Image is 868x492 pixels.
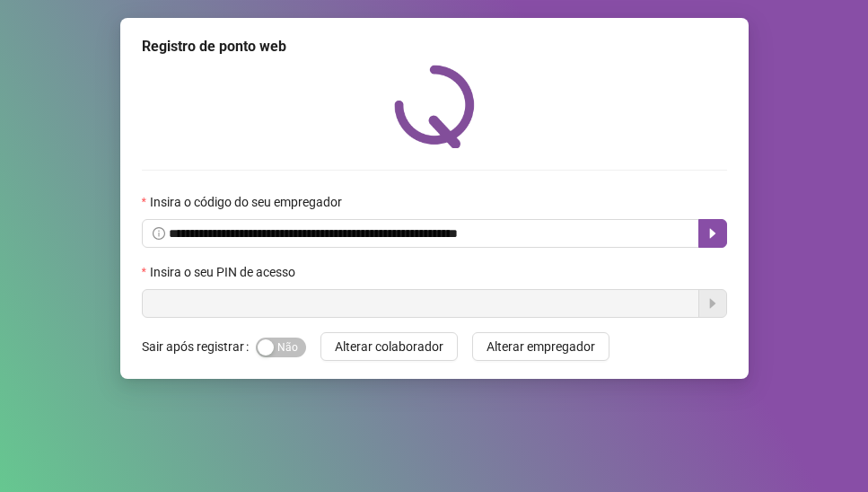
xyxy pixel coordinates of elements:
[472,332,609,361] button: Alterar empregador
[487,337,595,356] span: Alterar empregador
[394,65,475,148] img: QRPoint
[142,262,307,282] label: Insira o seu PIN de acesso
[153,227,165,240] span: info-circle
[142,192,354,212] label: Insira o código do seu empregador
[142,36,727,57] div: Registro de ponto web
[335,337,443,356] span: Alterar colaborador
[142,332,256,361] label: Sair após registrar
[320,332,458,361] button: Alterar colaborador
[706,226,720,241] span: caret-right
